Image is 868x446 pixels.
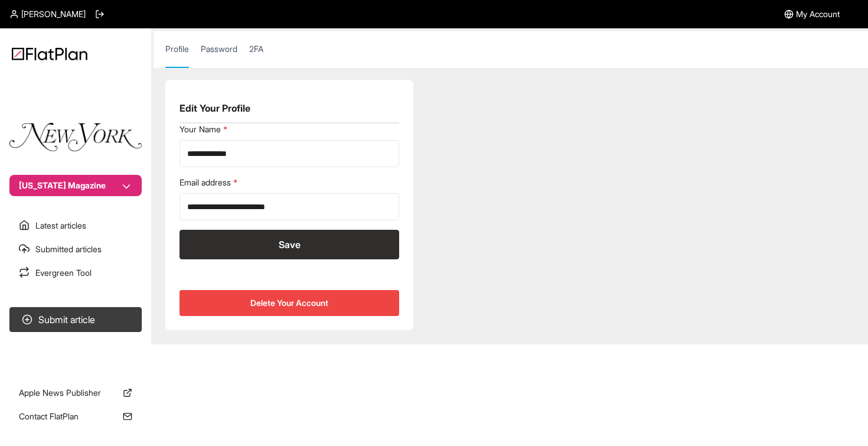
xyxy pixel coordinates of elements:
[180,230,399,259] button: Save
[9,123,142,151] img: Publication Logo
[9,262,142,284] a: Evergreen Tool
[180,101,399,115] h1: Edit Your Profile
[21,8,86,20] span: [PERSON_NAME]
[9,239,142,260] a: Submitted articles
[180,290,399,316] button: Delete Your Account
[9,215,142,236] a: Latest articles
[9,8,86,20] a: [PERSON_NAME]
[180,177,399,188] label: Email address
[201,43,237,67] a: Password
[249,43,263,67] a: 2FA
[9,307,142,332] button: Submit article
[796,8,840,20] span: My Account
[180,123,399,135] label: Your Name
[12,47,87,60] img: Logo
[9,406,142,427] a: Contact FlatPlan
[9,175,142,196] button: [US_STATE] Magazine
[165,43,189,68] a: Profile
[9,382,142,403] a: Apple News Publisher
